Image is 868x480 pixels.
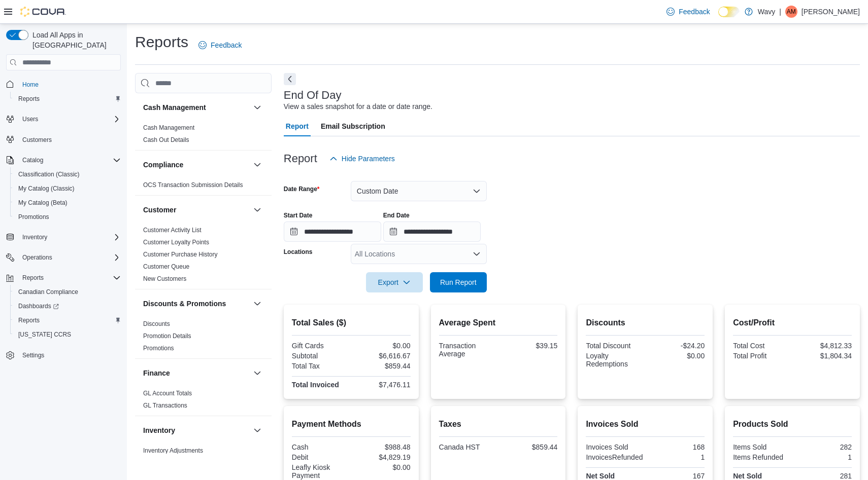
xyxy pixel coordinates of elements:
a: Promotions [143,345,174,352]
span: Catalog [22,156,43,164]
span: Washington CCRS [14,328,121,341]
div: Transaction Average [439,342,496,358]
button: Home [2,77,125,91]
span: Customer Purchase History [143,250,218,259]
label: Date Range [284,185,320,193]
span: My Catalog (Beta) [18,199,68,207]
span: Settings [22,351,44,359]
div: $7,476.11 [353,381,411,389]
a: Dashboards [14,300,63,312]
a: Cash Management [143,124,194,131]
div: Items Refunded [733,453,790,461]
span: Hide Parameters [342,154,395,164]
strong: Net Sold [586,472,615,480]
button: Export [366,272,423,292]
a: Feedback [194,35,246,55]
h2: Products Sold [733,418,852,430]
div: $6,616.67 [353,352,411,360]
a: Customer Queue [143,263,189,270]
a: Dashboards [10,299,125,313]
a: Feedback [662,2,714,22]
div: $39.15 [500,342,557,350]
div: Debit [292,453,349,461]
a: Home [18,79,43,91]
button: My Catalog (Classic) [10,181,125,196]
button: Inventory [143,425,249,435]
button: Finance [143,368,249,378]
span: Customers [18,133,121,146]
h3: Report [284,153,317,165]
div: $4,812.33 [794,342,852,350]
h2: Invoices Sold [586,418,705,430]
h2: Payment Methods [292,418,411,430]
span: Feedback [211,40,242,50]
label: End Date [383,211,410,219]
span: Promotions [143,344,174,352]
span: Catalog [18,154,121,166]
h2: Discounts [586,317,705,329]
span: Classification (Classic) [18,170,80,178]
a: Promotions [14,211,53,223]
button: Reports [18,272,48,284]
button: Classification (Classic) [10,167,125,181]
button: Compliance [143,160,249,170]
span: Customers [22,136,52,144]
span: Feedback [679,7,710,17]
div: 167 [647,472,705,480]
p: [PERSON_NAME] [802,6,860,18]
input: Press the down key to open a popover containing a calendar. [383,221,481,242]
div: $1,804.34 [794,352,852,360]
span: Dashboards [18,302,59,310]
span: Customer Loyalty Points [143,238,209,246]
span: Export [372,272,417,292]
span: New Customers [143,275,186,283]
button: Reports [2,271,125,285]
div: Total Tax [292,362,349,370]
a: Classification (Classic) [14,168,84,180]
a: Settings [18,349,48,361]
div: Gift Cards [292,342,349,350]
span: [US_STATE] CCRS [18,330,71,339]
img: Cova [20,7,66,17]
span: My Catalog (Beta) [14,197,121,209]
div: 1 [647,453,705,461]
span: Users [18,113,121,125]
div: $859.44 [353,362,411,370]
span: Canadian Compliance [18,288,78,296]
div: $4,829.19 [353,453,411,461]
div: 282 [794,443,852,451]
button: Cash Management [251,101,263,114]
span: Load All Apps in [GEOGRAPHIC_DATA] [28,30,121,50]
span: Reports [14,314,121,326]
span: Classification (Classic) [14,168,121,180]
a: Customer Purchase History [143,251,218,258]
span: Reports [18,316,40,324]
div: Finance [135,387,272,416]
button: Promotions [10,210,125,224]
span: GL Transactions [143,401,187,410]
button: Reports [10,92,125,106]
strong: Total Invoiced [292,381,339,389]
div: InvoicesRefunded [586,453,643,461]
span: Discounts [143,320,170,328]
div: -$24.20 [647,342,705,350]
button: Finance [251,367,263,379]
span: My Catalog (Classic) [18,184,75,193]
div: Cash Management [135,122,272,150]
a: [US_STATE] CCRS [14,328,75,341]
div: $0.00 [353,342,411,350]
div: Cash [292,443,349,451]
div: Invoices Sold [586,443,643,451]
button: [US_STATE] CCRS [10,327,125,342]
div: $0.00 [353,463,411,471]
a: Canadian Compliance [14,286,82,298]
button: Reports [10,313,125,327]
span: GL Account Totals [143,389,192,397]
button: Hide Parameters [325,149,399,169]
span: Customer Activity List [143,226,202,234]
span: Home [22,81,39,89]
button: Operations [2,250,125,265]
button: Users [18,113,42,125]
div: Leafly Kiosk Payment [292,463,349,479]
